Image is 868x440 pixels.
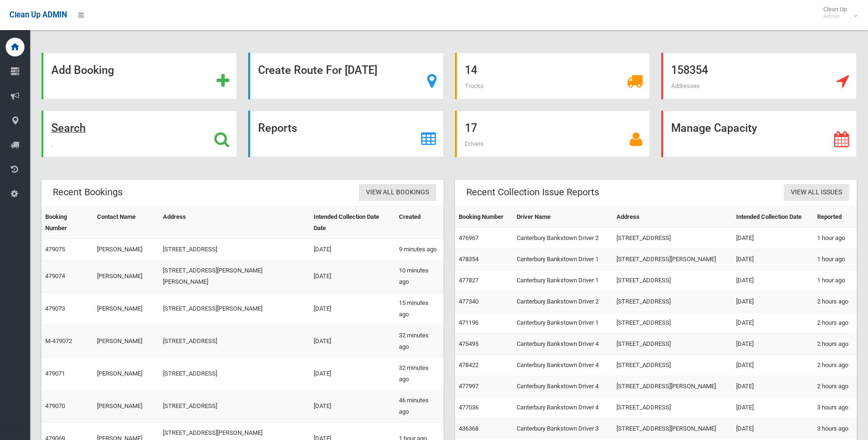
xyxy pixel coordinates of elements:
[813,418,857,440] td: 3 hours ago
[310,260,396,293] td: [DATE]
[813,312,857,334] td: 2 hours ago
[513,334,613,355] td: Canterbury Bankstown Driver 4
[613,228,732,249] td: [STREET_ADDRESS]
[455,53,650,99] a: 14 Trucks
[513,228,613,249] td: Canterbury Bankstown Driver 2
[613,376,732,397] td: [STREET_ADDRESS][PERSON_NAME]
[459,298,479,305] a: 477340
[41,111,237,157] a: Search
[813,207,857,228] th: Reported
[310,358,396,390] td: [DATE]
[51,121,86,135] strong: Search
[613,355,732,376] td: [STREET_ADDRESS]
[45,370,65,377] a: 479071
[513,270,613,291] td: Canterbury Bankstown Driver 1
[459,319,479,326] a: 471196
[613,270,732,291] td: [STREET_ADDRESS]
[459,234,479,241] a: 476967
[613,418,732,440] td: [STREET_ADDRESS][PERSON_NAME]
[395,293,443,325] td: 15 minutes ago
[732,291,814,312] td: [DATE]
[159,325,309,358] td: [STREET_ADDRESS]
[732,355,814,376] td: [DATE]
[41,207,93,239] th: Booking Number
[671,64,708,77] strong: 158354
[248,53,444,99] a: Create Route For [DATE]
[455,111,650,157] a: 17 Drivers
[93,358,159,390] td: [PERSON_NAME]
[159,293,309,325] td: [STREET_ADDRESS][PERSON_NAME]
[813,334,857,355] td: 2 hours ago
[459,383,479,390] a: 477997
[513,312,613,334] td: Canterbury Bankstown Driver 1
[45,272,65,280] a: 479074
[310,390,396,423] td: [DATE]
[41,183,134,201] header: Recent Bookings
[513,418,613,440] td: Canterbury Bankstown Driver 3
[813,376,857,397] td: 2 hours ago
[455,183,610,201] header: Recent Collection Issue Reports
[395,239,443,260] td: 9 minutes ago
[784,184,849,201] a: View All Issues
[459,256,479,263] a: 478354
[613,291,732,312] td: [STREET_ADDRESS]
[459,404,479,411] a: 477036
[159,260,309,293] td: [STREET_ADDRESS][PERSON_NAME][PERSON_NAME]
[395,207,443,239] th: Created
[732,228,814,249] td: [DATE]
[395,358,443,390] td: 32 minutes ago
[159,358,309,390] td: [STREET_ADDRESS]
[45,402,65,409] a: 479070
[613,312,732,334] td: [STREET_ADDRESS]
[613,334,732,355] td: [STREET_ADDRESS]
[823,13,847,20] small: Admin
[661,53,857,99] a: 158354 Addresses
[248,111,444,157] a: Reports
[513,291,613,312] td: Canterbury Bankstown Driver 2
[310,293,396,325] td: [DATE]
[93,207,159,239] th: Contact Name
[513,376,613,397] td: Canterbury Bankstown Driver 4
[395,390,443,423] td: 46 minutes ago
[459,340,479,347] a: 475495
[45,337,72,344] a: M-479072
[459,277,479,284] a: 477827
[459,361,479,368] a: 478422
[51,64,114,77] strong: Add Booking
[45,305,65,312] a: 479073
[93,239,159,260] td: [PERSON_NAME]
[671,82,700,89] span: Addresses
[732,207,814,228] th: Intended Collection Date
[732,397,814,418] td: [DATE]
[513,397,613,418] td: Canterbury Bankstown Driver 4
[813,270,857,291] td: 1 hour ago
[732,270,814,291] td: [DATE]
[310,207,396,239] th: Intended Collection Date Date
[661,111,857,157] a: Manage Capacity
[455,207,513,228] th: Booking Number
[258,64,377,77] strong: Create Route For [DATE]
[813,291,857,312] td: 2 hours ago
[465,64,477,77] strong: 14
[93,325,159,358] td: [PERSON_NAME]
[159,239,309,260] td: [STREET_ADDRESS]
[513,355,613,376] td: Canterbury Bankstown Driver 4
[310,239,396,260] td: [DATE]
[732,249,814,270] td: [DATE]
[159,207,309,239] th: Address
[465,140,484,147] span: Drivers
[613,207,732,228] th: Address
[41,53,237,99] a: Add Booking
[258,121,297,135] strong: Reports
[93,260,159,293] td: [PERSON_NAME]
[671,121,757,135] strong: Manage Capacity
[93,293,159,325] td: [PERSON_NAME]
[732,418,814,440] td: [DATE]
[159,390,309,423] td: [STREET_ADDRESS]
[395,325,443,358] td: 32 minutes ago
[459,425,479,432] a: 436368
[613,397,732,418] td: [STREET_ADDRESS]
[93,390,159,423] td: [PERSON_NAME]
[310,325,396,358] td: [DATE]
[513,207,613,228] th: Driver Name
